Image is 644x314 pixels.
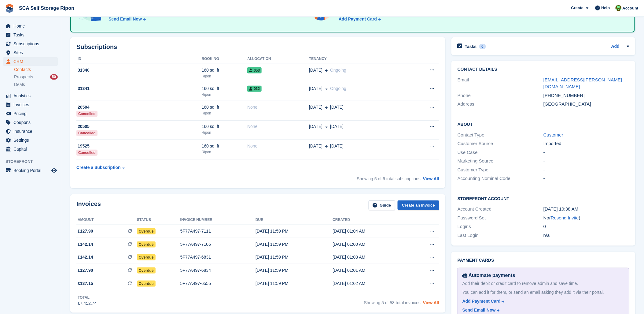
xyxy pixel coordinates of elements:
span: Invoices [13,100,50,109]
div: Ripon [202,149,248,155]
a: Customer [543,132,563,137]
div: Send Email Now [109,16,142,22]
span: Prospects [14,74,33,80]
a: Preview store [50,167,58,174]
div: Accounting Nominal Code [458,175,543,182]
div: Password Set [458,215,543,222]
div: [DATE] 01:00 AM [333,241,409,248]
span: [DATE] [309,85,322,92]
div: 20504 [76,104,202,110]
span: Sites [13,48,50,57]
th: ID [76,54,202,64]
a: Contacts [14,67,58,73]
span: £127.90 [78,228,93,234]
span: Tasks [13,31,50,39]
a: menu [3,57,58,66]
div: None [247,143,309,149]
th: Created [333,215,409,225]
div: Last Login [458,232,543,239]
div: Create a Subscription [76,164,121,171]
span: 012 [247,86,262,92]
a: [EMAIL_ADDRESS][PERSON_NAME][DOMAIN_NAME] [543,77,622,89]
span: 053 [247,67,262,73]
div: 20505 [76,123,202,130]
span: [DATE] [330,104,344,110]
h2: Subscriptions [76,43,439,50]
h2: Tasks [465,44,477,49]
div: 160 sq. ft [202,104,248,110]
span: Booking Portal [13,166,50,175]
span: Overdue [137,254,156,260]
div: [DATE] 11:59 PM [256,254,333,260]
span: Overdue [137,241,156,248]
div: Ripon [202,110,248,116]
span: CRM [13,57,50,66]
div: Marketing Source [458,158,543,165]
div: [DATE] 10:38 AM [543,206,629,213]
a: menu [3,100,58,109]
div: [DATE] 11:59 PM [256,241,333,248]
div: Email [458,77,543,90]
div: 31340 [76,67,202,73]
span: [DATE] [309,104,322,110]
th: Amount [76,215,137,225]
div: Ripon [202,73,248,79]
span: Analytics [13,92,50,100]
span: Create [571,5,583,11]
span: £127.90 [78,267,93,274]
div: None [247,104,309,110]
div: [DATE] 11:59 PM [256,228,333,234]
a: Resend Invite [551,215,579,220]
a: menu [3,22,58,30]
div: Total [78,295,97,300]
div: - [543,149,629,156]
div: Cancelled [76,130,98,136]
div: Use Case [458,149,543,156]
a: menu [3,31,58,39]
a: View All [423,176,439,181]
div: [DATE] 01:02 AM [333,280,409,287]
span: Help [602,5,610,11]
a: menu [3,166,58,175]
div: £7,452.74 [78,300,97,307]
a: Create a Subscription [76,162,125,173]
div: Logins [458,223,543,230]
span: Showing 5 of 6 total subscriptions [357,176,421,181]
div: 160 sq. ft [202,67,248,73]
div: 5F77A497-7111 [180,228,256,234]
span: [DATE] [309,67,322,73]
a: Deals [14,81,58,88]
div: [GEOGRAPHIC_DATA] [543,101,629,108]
span: Showing 5 of 58 total invoices [364,300,421,305]
span: Pricing [13,109,50,118]
div: Address [458,101,543,108]
div: [DATE] 11:59 PM [256,267,333,274]
a: menu [3,127,58,136]
a: menu [3,92,58,100]
div: 5F77A497-6555 [180,280,256,287]
a: SCA Self Storage Ripon [17,3,77,13]
div: [DATE] 01:01 AM [333,267,409,274]
h2: Payment cards [458,258,629,263]
div: Account Created [458,206,543,213]
div: Add their debit or credit card to remove admin and save time. [462,280,624,287]
div: 0 [543,223,629,230]
span: Settings [13,136,50,144]
div: [DATE] 01:03 AM [333,254,409,260]
div: - [543,166,629,174]
div: Cancelled [76,111,98,117]
div: Imported [543,140,629,147]
div: None [247,123,309,130]
div: 160 sq. ft [202,123,248,130]
span: Ongoing [330,68,346,73]
div: 5F77A497-6831 [180,254,256,260]
h2: About [458,121,629,127]
th: Status [137,215,180,225]
span: Overdue [137,228,156,234]
div: You can add it for them, or send an email asking they add it via their portal. [462,289,624,296]
span: Deals [14,82,25,88]
a: Create an Invoice [398,200,439,211]
a: menu [3,136,58,144]
div: 160 sq. ft [202,85,248,92]
th: Tenancy [309,54,406,64]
